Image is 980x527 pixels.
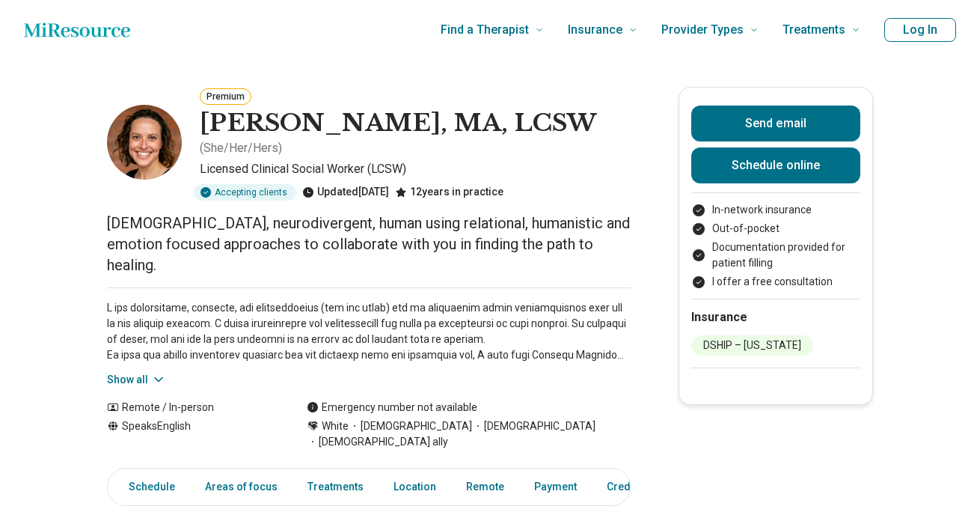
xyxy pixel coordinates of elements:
span: White [322,418,349,434]
a: Location [385,472,445,502]
span: [DEMOGRAPHIC_DATA] [349,418,472,434]
p: [DEMOGRAPHIC_DATA], neurodivergent, human using relational, humanistic and emotion focused approa... [107,213,631,275]
a: Areas of focus [196,472,287,502]
span: Treatments [783,19,845,40]
div: Speaks English [107,418,277,450]
a: Treatments [298,472,373,502]
a: Schedule [111,472,184,502]
a: Schedule online [691,147,860,183]
div: Updated [DATE] [302,184,389,201]
ul: Payment options [691,202,860,290]
h1: [PERSON_NAME], MA, LCSW [200,108,597,139]
li: I offer a free consultation [691,274,860,290]
span: Find a Therapist [441,19,529,40]
img: Barbara Hodapp, MA, LCSW, Licensed Clinical Social Worker (LCSW) [107,105,182,180]
div: Accepting clients [194,184,296,201]
a: Credentials [598,472,673,502]
a: Payment [525,472,586,502]
a: Remote [457,472,513,502]
span: Insurance [568,19,622,40]
a: Home page [24,15,130,45]
span: [DEMOGRAPHIC_DATA] [472,418,595,434]
div: Emergency number not available [307,400,477,415]
p: Licensed Clinical Social Worker (LCSW) [200,160,631,178]
li: In-network insurance [691,202,860,218]
p: L ips dolorsitame, consecte, adi elitseddoeius (tem inc utlab) etd ma aliquaenim admin veniamquis... [107,300,631,363]
li: DSHIP – [US_STATE] [691,335,813,356]
div: Remote / In-person [107,400,277,415]
span: [DEMOGRAPHIC_DATA] ally [307,434,448,450]
button: Log In [884,18,956,42]
button: Premium [200,88,251,105]
li: Out-of-pocket [691,221,860,237]
button: Send email [691,106,860,141]
div: 12 years in practice [395,184,503,201]
button: Show all [107,372,166,388]
h2: Insurance [691,308,860,326]
span: Provider Types [661,19,744,40]
p: ( She/Her/Hers ) [200,139,282,157]
li: Documentation provided for patient filling [691,240,860,271]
